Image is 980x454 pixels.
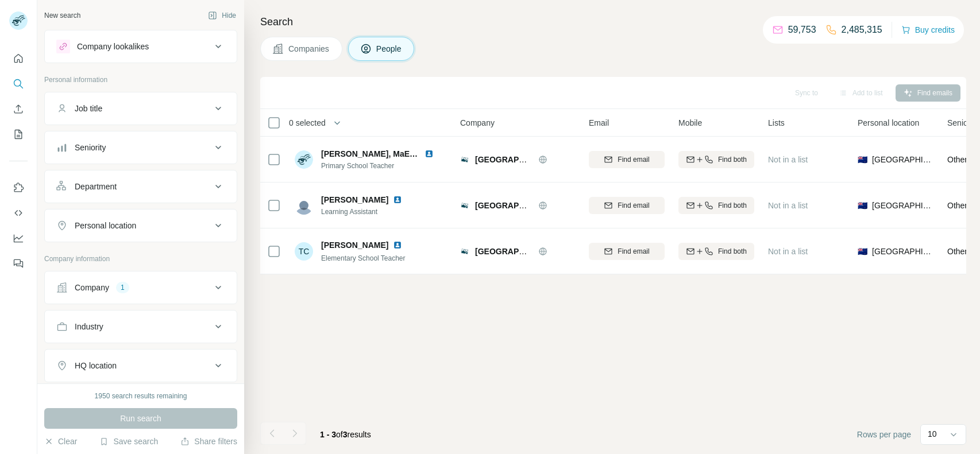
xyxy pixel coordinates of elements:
div: Company [75,282,109,293]
img: Logo of Sancta Maria Catholic Primary School [460,247,469,256]
span: 🇳🇿 [858,154,867,165]
span: Find both [718,200,747,211]
span: [GEOGRAPHIC_DATA][PERSON_NAME] [475,201,628,210]
button: HQ location [45,352,237,379]
button: Find email [589,243,665,260]
img: Avatar [295,196,313,215]
span: Find both [718,154,747,165]
span: [GEOGRAPHIC_DATA][PERSON_NAME] [475,247,628,256]
button: Clear [44,436,77,447]
div: TC [295,242,313,261]
button: Find email [589,197,665,214]
span: Learning Assistant [321,207,416,217]
span: Email [589,117,609,129]
button: Find both [678,151,754,168]
button: Hide [200,7,244,24]
span: Elementary School Teacher [321,254,406,262]
span: 1 - 3 [320,430,336,439]
img: Logo of Sancta Maria Catholic Primary School [460,201,469,210]
div: Department [75,181,117,192]
div: Seniority [75,142,106,153]
span: Companies [288,43,330,55]
button: Share filters [180,436,237,447]
img: Logo of Sancta Maria Catholic Primary School [460,155,469,164]
div: New search [44,10,80,21]
span: Lists [768,117,785,129]
div: Company lookalikes [77,41,149,52]
p: Company information [44,254,237,264]
button: Use Surfe on LinkedIn [9,177,28,198]
span: [GEOGRAPHIC_DATA][PERSON_NAME] [475,155,628,164]
button: Find email [589,151,665,168]
span: Other [947,155,967,164]
span: Primary School Teacher [321,161,447,171]
button: Job title [45,95,237,122]
button: Quick start [9,48,28,69]
button: My lists [9,124,28,145]
span: Find email [618,154,649,165]
span: Not in a list [768,201,808,210]
p: 2,485,315 [842,23,882,37]
img: LinkedIn logo [425,149,434,158]
button: Industry [45,313,237,340]
div: 1950 search results remaining [95,391,187,401]
span: [PERSON_NAME] [321,239,388,251]
img: Avatar [295,150,313,169]
span: Find email [618,246,649,257]
span: [GEOGRAPHIC_DATA] [872,200,933,211]
span: Personal location [858,117,919,129]
button: Save search [99,436,158,447]
span: 0 selected [289,117,326,129]
div: Industry [75,321,103,332]
div: Job title [75,103,102,114]
span: Rows per page [857,429,911,440]
span: of [336,430,343,439]
button: Seniority [45,134,237,161]
span: Find both [718,246,747,257]
span: 🇳🇿 [858,246,867,257]
button: Search [9,73,28,94]
span: 🇳🇿 [858,200,867,211]
div: Personal location [75,220,136,231]
div: 1 [116,282,129,293]
span: Not in a list [768,247,808,256]
button: Dashboard [9,228,28,249]
span: 3 [343,430,348,439]
button: Use Surfe API [9,203,28,223]
span: Mobile [678,117,702,129]
button: Find both [678,197,754,214]
span: [GEOGRAPHIC_DATA] [872,246,933,257]
button: Feedback [9,253,28,274]
span: [PERSON_NAME], MaED Special Education [321,149,487,158]
button: Department [45,173,237,200]
img: LinkedIn logo [393,195,402,204]
button: Find both [678,243,754,260]
h4: Search [260,14,966,30]
span: Other [947,201,967,210]
span: Not in a list [768,155,808,164]
span: People [376,43,403,55]
button: Personal location [45,212,237,239]
p: 10 [928,428,937,440]
p: Personal information [44,75,237,85]
button: Company lookalikes [45,33,237,60]
div: HQ location [75,360,117,371]
span: Company [460,117,495,129]
span: Seniority [947,117,978,129]
img: LinkedIn logo [393,240,402,250]
span: Other [947,247,967,256]
span: [GEOGRAPHIC_DATA] [872,154,933,165]
button: Enrich CSV [9,99,28,119]
p: 59,753 [788,23,816,37]
button: Buy credits [901,22,955,38]
span: Find email [618,200,649,211]
span: results [320,430,371,439]
button: Company1 [45,274,237,301]
span: [PERSON_NAME] [321,194,388,205]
